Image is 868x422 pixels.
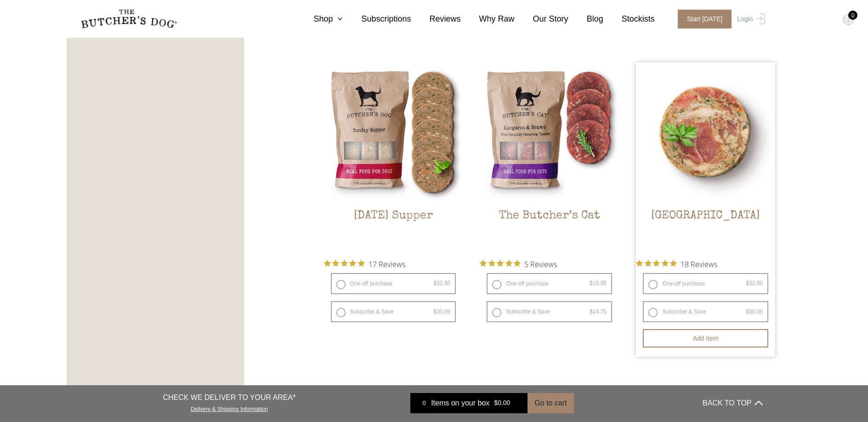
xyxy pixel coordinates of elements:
[636,257,717,271] button: Rated 4.9 out of 5 stars from 18 reviews. Jump to reviews.
[295,13,343,25] a: Shop
[524,257,557,271] span: 5 Reviews
[643,301,768,322] label: Subscribe & Save
[324,63,463,252] a: Sunday Supper[DATE] Supper
[480,257,557,271] button: Rated 5 out of 5 stars from 5 reviews. Jump to reviews.
[746,280,763,286] bdi: 32.50
[843,14,854,26] img: TBD_Cart-Empty.png
[331,301,456,322] label: Subscribe & Save
[568,13,603,25] a: Blog
[191,404,268,412] a: Delivery & Shipping Information
[433,280,437,286] span: $
[746,308,749,315] span: $
[735,10,765,29] a: Login
[590,280,607,286] bdi: 15.95
[431,398,489,409] span: Items on your box
[480,63,619,252] a: The Butcher’s CatThe Butcher’s Cat
[461,13,515,25] a: Why Raw
[163,392,295,403] p: CHECK WE DELIVER TO YOUR AREA*
[681,257,717,271] span: 18 Reviews
[324,257,405,271] button: Rated 4.9 out of 5 stars from 17 reviews. Jump to reviews.
[848,11,857,20] div: 0
[480,209,619,252] h2: The Butcher’s Cat
[590,280,593,286] span: $
[590,308,607,315] bdi: 14.75
[643,329,768,348] button: Add item
[417,399,431,408] div: 0
[643,273,768,294] label: One-off purchase
[324,209,463,252] h2: [DATE] Supper
[590,308,593,315] span: $
[343,13,411,25] a: Subscriptions
[703,392,762,414] button: BACK TO TOP
[331,273,456,294] label: One-off purchase
[324,63,463,202] img: Sunday Supper
[494,399,510,407] bdi: 0.00
[678,10,732,29] span: Start [DATE]
[515,13,568,25] a: Our Story
[746,308,763,315] bdi: 30.06
[528,393,573,413] button: Go to cart
[411,13,461,25] a: Reviews
[603,13,655,25] a: Stockists
[433,308,437,315] span: $
[480,63,619,202] img: The Butcher’s Cat
[494,399,498,407] span: $
[369,257,405,271] span: 17 Reviews
[433,280,450,286] bdi: 32.50
[433,308,450,315] bdi: 30.06
[487,301,612,322] label: Subscribe & Save
[487,273,612,294] label: One-off purchase
[410,393,528,413] a: 0 Items on your box $0.00
[636,209,775,252] h2: [GEOGRAPHIC_DATA]
[746,280,749,286] span: $
[669,10,735,29] a: Start [DATE]
[636,63,775,252] a: [GEOGRAPHIC_DATA]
